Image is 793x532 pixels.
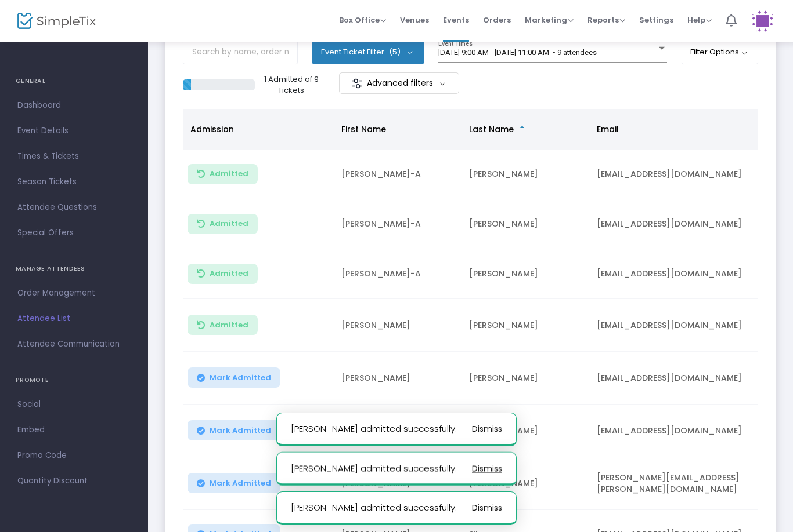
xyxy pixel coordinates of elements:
[17,123,131,139] span: Event Details
[188,367,280,388] button: Mark Admitted
[443,5,469,35] span: Events
[188,264,258,284] button: Admitted
[16,70,132,93] h4: GENERAL
[639,5,673,35] span: Settings
[17,174,131,190] span: Season Tickets
[334,150,462,199] td: [PERSON_NAME]-A
[188,214,258,234] button: Admitted
[389,48,401,57] span: (5)
[334,352,462,405] td: [PERSON_NAME]
[590,150,764,199] td: [EMAIL_ADDRESS][DOMAIN_NAME]
[590,199,764,249] td: [EMAIL_ADDRESS][DOMAIN_NAME]
[17,286,131,301] span: Order Management
[188,164,258,184] button: Admitted
[341,123,386,135] span: First Name
[472,459,502,478] button: dismiss
[291,498,464,517] p: [PERSON_NAME] admitted successfully.
[183,41,298,64] input: Search by name, order number, email, ip address
[525,14,574,25] span: Marketing
[587,14,625,25] span: Reports
[400,5,429,35] span: Venues
[188,473,280,493] button: Mark Admitted
[462,299,590,352] td: [PERSON_NAME]
[518,125,527,134] span: Sortable
[17,200,131,215] span: Attendee Questions
[259,74,323,96] p: 1 Admitted of 9 Tickets
[17,149,131,164] span: Times & Tickets
[590,249,764,299] td: [EMAIL_ADDRESS][DOMAIN_NAME]
[210,373,271,382] span: Mark Admitted
[17,473,131,489] span: Quantity Discount
[339,72,459,94] m-button: Advanced filters
[472,420,502,438] button: dismiss
[210,320,248,330] span: Admitted
[190,123,234,135] span: Admission
[590,299,764,352] td: [EMAIL_ADDRESS][DOMAIN_NAME]
[210,269,248,278] span: Admitted
[17,98,131,113] span: Dashboard
[291,459,464,478] p: [PERSON_NAME] admitted successfully.
[210,426,271,435] span: Mark Admitted
[472,498,502,517] button: dismiss
[462,352,590,405] td: [PERSON_NAME]
[17,311,131,326] span: Attendee List
[312,41,424,64] button: Event Ticket Filter(5)
[17,225,131,241] span: Special Offers
[16,257,132,280] h4: MANAGE ATTENDEES
[351,78,363,89] img: filter
[17,448,131,463] span: Promo Code
[590,405,764,457] td: [EMAIL_ADDRESS][DOMAIN_NAME]
[188,315,258,335] button: Admitted
[590,352,764,405] td: [EMAIL_ADDRESS][DOMAIN_NAME]
[188,420,280,440] button: Mark Admitted
[462,457,590,510] td: [PERSON_NAME]
[17,337,131,352] span: Attendee Communication
[291,420,464,438] p: [PERSON_NAME] admitted successfully.
[16,369,132,392] h4: PROMOTE
[483,5,511,35] span: Orders
[462,405,590,457] td: [PERSON_NAME]
[590,457,764,510] td: [PERSON_NAME][EMAIL_ADDRESS][PERSON_NAME][DOMAIN_NAME]
[210,479,271,488] span: Mark Admitted
[339,14,386,25] span: Box Office
[687,14,712,25] span: Help
[682,41,759,64] button: Filter Options
[462,150,590,199] td: [PERSON_NAME]
[17,397,131,412] span: Social
[438,48,597,57] span: [DATE] 9:00 AM - [DATE] 11:00 AM • 9 attendees
[334,299,462,352] td: [PERSON_NAME]
[462,199,590,249] td: [PERSON_NAME]
[334,405,462,457] td: [PERSON_NAME]
[210,169,248,178] span: Admitted
[334,199,462,249] td: [PERSON_NAME]-A
[469,123,514,135] span: Last Name
[597,123,619,135] span: Email
[334,249,462,299] td: [PERSON_NAME]-A
[462,249,590,299] td: [PERSON_NAME]
[210,219,248,228] span: Admitted
[17,422,131,438] span: Embed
